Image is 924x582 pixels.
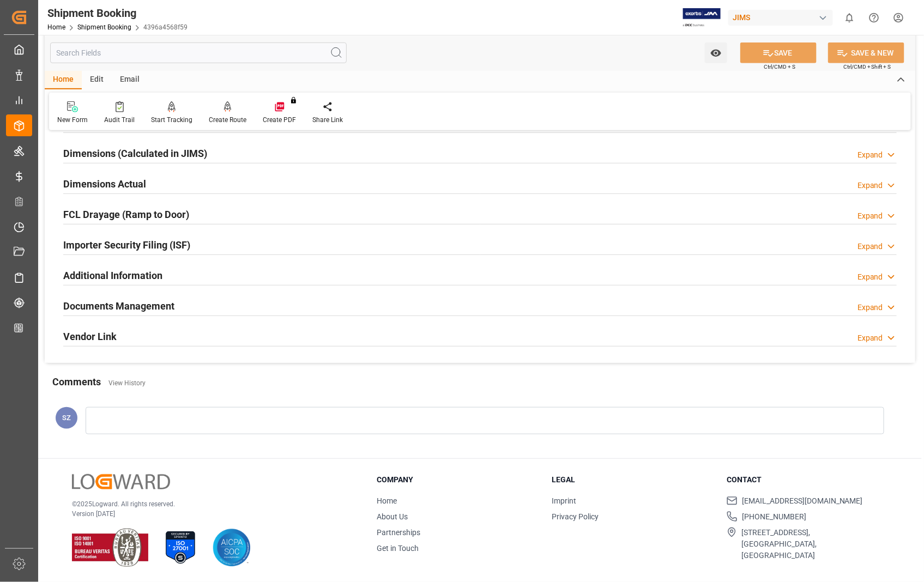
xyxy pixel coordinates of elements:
[62,414,71,422] span: SZ
[112,71,148,89] div: Email
[209,115,246,125] div: Create Route
[837,5,862,30] button: show 0 new notifications
[843,63,891,71] span: Ctrl/CMD + Shift + S
[377,474,538,486] h3: Company
[705,43,727,63] button: open menu
[727,474,888,486] h3: Contact
[213,529,251,567] img: AICPA SOC
[47,23,65,31] a: Home
[82,71,112,89] div: Edit
[77,23,131,31] a: Shipment Booking
[857,332,883,344] div: Expand
[108,379,146,387] a: View History
[862,5,886,30] button: Help Center
[50,43,347,63] input: Search Fields
[151,115,192,125] div: Start Tracking
[63,146,207,161] h2: Dimensions (Calculated in JIMS)
[857,302,883,313] div: Expand
[104,115,135,125] div: Audit Trail
[47,5,188,21] div: Shipment Booking
[377,528,420,537] a: Partnerships
[63,238,190,252] h2: Importer Security Filing (ISF)
[857,241,883,252] div: Expand
[377,496,397,505] a: Home
[377,512,408,521] a: About Us
[828,43,904,63] button: SAVE & NEW
[728,7,837,28] button: JIMS
[72,529,148,567] img: ISO 9001 & ISO 14001 Certification
[45,71,82,89] div: Home
[72,509,349,519] p: Version [DATE]
[552,496,576,505] a: Imprint
[52,374,101,389] h2: Comments
[72,474,170,490] img: Logward Logo
[552,512,599,521] a: Privacy Policy
[857,210,883,222] div: Expand
[377,544,419,553] a: Get in Touch
[312,115,343,125] div: Share Link
[63,207,189,222] h2: FCL Drayage (Ramp to Door)
[161,529,200,567] img: ISO 27001 Certification
[764,63,795,71] span: Ctrl/CMD + S
[63,299,174,313] h2: Documents Management
[742,511,806,523] span: [PHONE_NUMBER]
[857,180,883,191] div: Expand
[63,268,162,283] h2: Additional Information
[740,43,817,63] button: SAVE
[63,329,117,344] h2: Vendor Link
[683,8,721,27] img: Exertis%20JAM%20-%20Email%20Logo.jpg_1722504956.jpg
[857,271,883,283] div: Expand
[57,115,88,125] div: New Form
[72,499,349,509] p: © 2025 Logward. All rights reserved.
[742,495,863,507] span: [EMAIL_ADDRESS][DOMAIN_NAME]
[857,149,883,161] div: Expand
[728,10,833,26] div: JIMS
[63,177,146,191] h2: Dimensions Actual
[741,527,888,561] span: [STREET_ADDRESS], [GEOGRAPHIC_DATA], [GEOGRAPHIC_DATA]
[552,474,713,486] h3: Legal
